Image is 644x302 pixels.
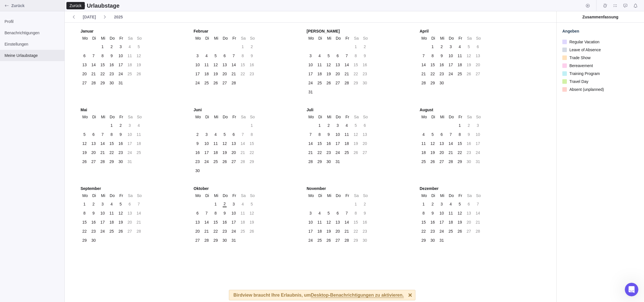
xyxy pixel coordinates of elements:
[567,54,591,62] span: Trade Show
[196,53,200,59] div: 3
[213,80,218,86] div: 26
[449,44,453,50] div: 3
[232,132,236,137] div: 6
[562,62,638,70] div: Bereavement
[363,53,367,59] div: 9
[440,132,444,137] div: 6
[325,113,333,121] div: Mi
[232,53,236,59] div: 7
[562,28,638,34] div: Angeben
[136,150,141,155] div: 25
[90,34,98,42] div: Di
[354,141,358,146] div: 19
[195,150,200,155] div: 16
[467,53,471,59] div: 12
[467,123,471,128] div: 2
[447,34,455,42] div: Do
[90,113,98,121] div: Di
[230,113,238,121] div: Fr
[222,141,227,146] div: 12
[230,34,238,42] div: Fr
[118,71,123,77] div: 24
[420,34,428,42] div: Mo
[344,71,349,77] div: 21
[308,71,313,77] div: 17
[449,132,453,137] div: 7
[126,113,134,121] div: Sa
[561,14,639,20] div: Zusammenfassung
[476,53,480,59] div: 13
[567,46,601,54] span: Leave of Absence
[69,3,82,8] div: Zurück
[343,34,351,42] div: Fr
[447,113,455,121] div: Do
[421,141,426,146] div: 11
[567,70,600,78] span: Training Program
[82,62,87,68] div: 13
[611,2,619,10] span: Meine aufgaben
[316,34,324,42] div: Di
[91,80,96,86] div: 28
[476,141,480,146] div: 17
[429,34,437,42] div: Di
[137,123,141,128] div: 4
[363,44,367,50] div: 2
[91,141,96,146] div: 13
[250,44,254,50] div: 2
[431,53,435,59] div: 8
[221,113,229,121] div: Do
[335,80,340,86] div: 27
[250,132,254,137] div: 8
[562,38,638,46] div: Regular Vacation
[467,132,471,137] div: 9
[325,34,333,42] div: Mi
[456,34,464,42] div: Fr
[567,85,604,93] span: Absent (unplanned)
[474,113,482,121] div: So
[241,53,245,59] div: 8
[82,71,87,77] div: 20
[69,2,120,10] h2: Meine Urlaubstage
[430,141,435,146] div: 12
[194,34,202,42] div: Mo
[127,53,132,59] div: 11
[317,62,322,68] div: 11
[83,53,86,59] div: 6
[240,71,245,77] div: 22
[204,150,209,155] div: 17
[109,62,114,68] div: 16
[632,4,639,9] a: Notifications
[474,34,482,42] div: So
[81,13,98,21] span: [DATE]
[117,34,125,42] div: Fr
[128,44,132,50] div: 4
[465,113,473,121] div: Sa
[136,53,141,59] div: 12
[222,62,227,68] div: 13
[100,150,105,155] div: 21
[438,34,446,42] div: Mi
[195,62,200,68] div: 10
[562,54,638,62] div: Trade Show
[335,62,340,68] div: 13
[335,141,340,146] div: 17
[82,150,87,155] div: 19
[327,53,331,59] div: 5
[335,132,340,137] div: 10
[420,28,429,34] span: April
[326,80,331,86] div: 26
[194,107,202,113] span: Juni
[11,3,62,8] span: Zurück
[136,132,141,137] div: 11
[239,34,247,42] div: Sa
[345,53,349,59] div: 7
[83,14,96,20] span: [DATE]
[467,44,471,50] div: 5
[467,62,471,68] div: 19
[91,71,96,77] div: 21
[308,89,313,95] div: 31
[110,53,114,59] div: 9
[109,71,114,77] div: 23
[308,62,313,68] div: 10
[118,53,123,59] div: 10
